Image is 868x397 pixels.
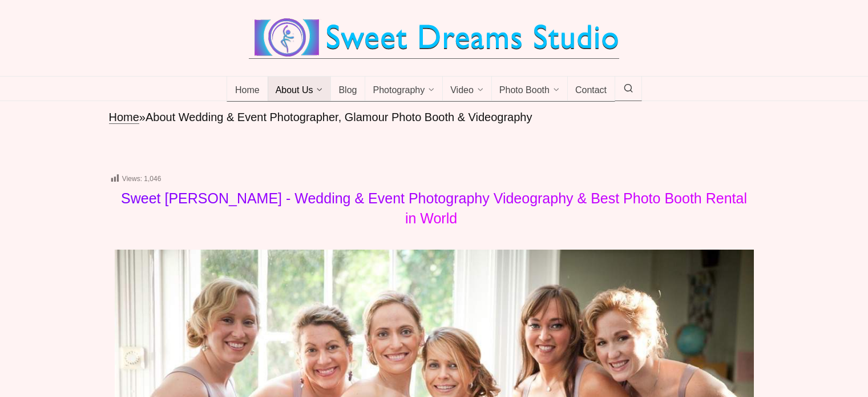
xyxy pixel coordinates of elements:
a: Contact [567,77,615,102]
a: Photography [365,77,443,102]
span: About Wedding & Event Photographer, Glamour Photo Booth & Videography [146,111,532,123]
a: Blog [330,77,365,102]
span: Photography [373,85,425,97]
a: About Us [268,77,332,102]
span: Views: [122,175,142,183]
span: » [139,111,146,123]
a: Photo Booth [491,77,568,102]
span: Home [235,85,260,97]
span: Blog [338,85,357,97]
span: 1,046 [144,175,161,183]
span: Video [450,85,474,97]
a: Video [442,77,492,102]
span: About Us [276,85,313,97]
span: Photo Booth [499,85,550,97]
a: Home [227,77,268,102]
img: Best Wedding Event Photography Photo Booth Videography NJ NY [249,17,619,58]
a: Home [109,111,139,124]
nav: breadcrumbs [109,110,760,125]
span: Contact [575,85,607,97]
span: Sweet [PERSON_NAME] - Wedding & Event Photography Videography & Best Photo Booth Rental in World [121,190,747,226]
